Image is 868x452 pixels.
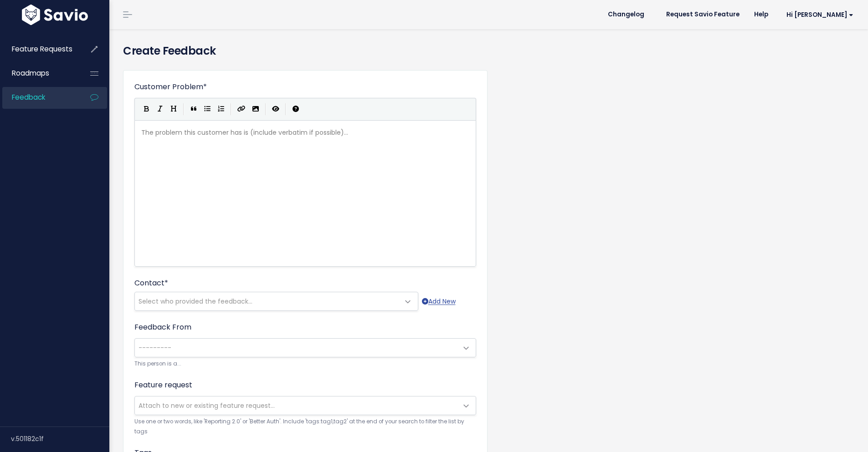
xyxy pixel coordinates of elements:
span: Feature Requests [12,44,72,54]
span: Attach to new or existing feature request... [139,401,275,410]
i: | [285,103,286,115]
a: Help [747,8,776,21]
i: | [265,103,266,115]
h4: Create Feedback [123,43,854,59]
small: This person is a... [134,359,476,369]
button: Create Link [234,102,249,116]
i: | [231,103,231,115]
span: Feedback [12,92,45,102]
a: Roadmaps [2,63,76,84]
button: Heading [167,102,180,116]
span: Roadmaps [12,68,49,78]
button: Generic List [200,102,214,116]
button: Numbered List [214,102,228,116]
a: Add New [422,296,456,307]
span: Select who provided the feedback... [139,297,252,306]
span: Hi [PERSON_NAME] [786,11,853,18]
button: Toggle Preview [269,102,282,116]
i: | [183,103,184,115]
label: Feature request [134,380,192,391]
small: Use one or two words, like 'Reporting 2.0' or 'Better Auth'. Include 'tags:tag1,tag2' at the end ... [134,417,476,437]
button: Bold [139,102,153,116]
button: Quote [187,102,200,116]
button: Markdown Guide [289,102,303,116]
a: Hi [PERSON_NAME] [776,8,861,22]
span: Changelog [608,11,644,18]
a: Feedback [2,87,76,108]
label: Feedback From [134,322,191,333]
button: Italic [153,102,167,116]
div: v.501182c1f [11,427,109,451]
a: Feature Requests [2,39,76,60]
a: Request Savio Feature [659,8,747,21]
label: Contact [134,278,168,289]
label: Customer Problem [134,81,207,92]
img: logo-white.9d6f32f41409.svg [20,5,90,25]
button: Import an image [249,102,262,116]
span: --------- [139,343,171,352]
